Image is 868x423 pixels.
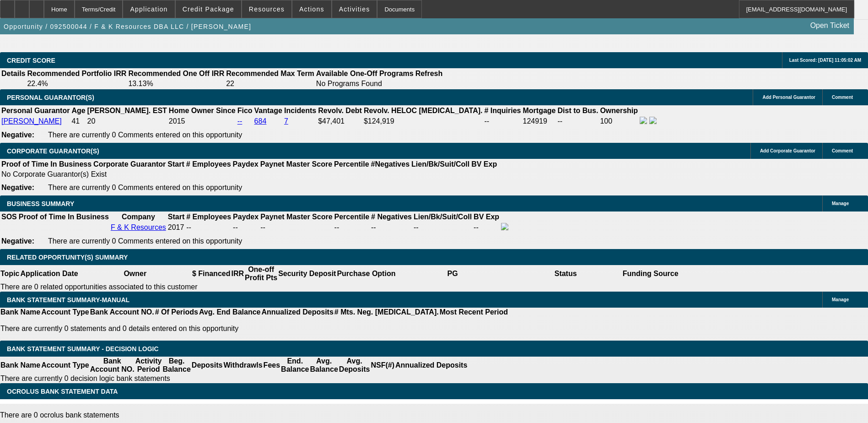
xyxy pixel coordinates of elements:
[128,69,225,78] th: Recommended One Off IRR
[284,117,288,125] a: 7
[7,388,118,395] span: OCROLUS BANK STATEMENT DATA
[1,237,34,245] b: Negative:
[316,79,414,88] td: No Programs Found
[237,107,253,114] b: Fico
[292,0,331,18] button: Actions
[413,222,472,233] td: --
[169,117,185,125] span: 2015
[41,308,90,317] th: Account Type
[48,237,242,245] span: There are currently 0 Comments entered on this opportunity
[318,107,362,114] b: Revolv. Debt
[155,308,199,317] th: # Of Periods
[1,184,34,191] b: Negative:
[832,297,849,302] span: Manage
[278,265,336,282] th: Security Deposit
[186,223,191,231] span: --
[123,0,174,18] button: Application
[318,116,362,126] td: $47,401
[414,213,472,221] b: Lien/Bk/Suit/Coll
[260,223,332,232] div: --
[186,160,231,168] b: # Employees
[20,265,78,282] th: Application Date
[254,117,267,125] a: 684
[1,212,17,222] th: SOS
[371,213,412,221] b: # Negatives
[1,107,70,114] b: Personal Guarantor
[18,212,109,222] th: Proof of Time In Business
[395,357,468,374] th: Annualized Deposits
[649,117,657,124] img: linkedin-icon.png
[87,116,167,126] td: 20
[162,357,191,374] th: Beg. Balance
[789,58,861,63] span: Last Scored: [DATE] 11:05:02 AM
[0,325,508,333] p: There are currently 0 statements and 0 details entered on this opportunity
[762,95,815,100] span: Add Personal Guarantor
[332,0,377,18] button: Activities
[7,345,159,352] span: Bank Statement Summary - Decision Logic
[622,265,679,282] th: Funding Source
[90,308,155,317] th: Bank Account NO.
[439,308,508,317] th: Most Recent Period
[192,265,231,282] th: $ Financed
[233,213,259,221] b: Paydex
[832,95,853,100] span: Comment
[807,18,853,33] a: Open Ticket
[370,357,395,374] th: NSF(#)
[48,184,242,191] span: There are currently 0 Comments entered on this opportunity
[226,69,315,78] th: Recommended Max Term
[371,160,410,168] b: #Negatives
[334,160,369,168] b: Percentile
[832,148,853,153] span: Comment
[600,107,638,114] b: Ownership
[411,160,469,168] b: Lien/Bk/Suit/Coll
[1,170,501,179] td: No Corporate Guarantor(s) Exist
[167,222,185,233] td: 2017
[334,308,439,317] th: # Mts. Neg. [MEDICAL_DATA].
[260,160,332,168] b: Paynet Master Score
[261,308,334,317] th: Annualized Deposits
[169,107,236,114] b: Home Owner Since
[260,213,332,221] b: Paynet Master Score
[254,107,282,114] b: Vantage
[280,357,309,374] th: End. Balance
[27,79,127,88] td: 22.4%
[396,265,509,282] th: PG
[186,213,231,221] b: # Employees
[1,160,92,169] th: Proof of Time In Business
[473,222,500,233] td: --
[509,265,622,282] th: Status
[237,117,243,125] a: --
[41,357,90,374] th: Account Type
[523,107,556,114] b: Mortgage
[93,160,166,168] b: Corporate Guarantor
[7,200,74,207] span: BUSINESS SUMMARY
[223,357,263,374] th: Withdrawls
[176,0,241,18] button: Credit Package
[471,160,497,168] b: BV Exp
[1,117,62,125] a: [PERSON_NAME]
[130,5,167,13] span: Application
[760,148,815,153] span: Add Corporate Guarantor
[191,357,223,374] th: Deposits
[168,213,184,221] b: Start
[336,265,396,282] th: Purchase Option
[249,5,285,13] span: Resources
[71,116,86,126] td: 41
[474,213,499,221] b: BV Exp
[484,107,521,114] b: # Inquiries
[363,116,483,126] td: $124,919
[339,5,370,13] span: Activities
[309,357,338,374] th: Avg. Balance
[501,223,508,230] img: facebook-icon.png
[284,107,316,114] b: Incidents
[226,79,315,88] td: 22
[558,107,598,114] b: Dist to Bus.
[244,265,278,282] th: One-off Profit Pts
[484,116,521,126] td: --
[7,57,55,64] span: CREDIT SCORE
[4,23,251,30] span: Opportunity / 092500044 / F & K Resources DBA LLC / [PERSON_NAME]
[242,0,291,18] button: Resources
[233,160,259,168] b: Paydex
[599,116,638,126] td: 100
[79,265,192,282] th: Owner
